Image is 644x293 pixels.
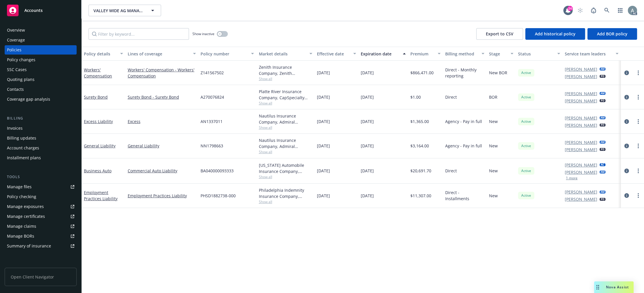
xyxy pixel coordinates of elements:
a: Contacts [5,85,77,94]
div: Market details [259,51,306,57]
div: [US_STATE] Automobile Insurance Company, Mercury Insurance [259,162,312,174]
a: [PERSON_NAME] [565,196,597,202]
a: [PERSON_NAME] [565,66,597,72]
span: Active [520,119,532,124]
a: Manage files [5,182,77,191]
span: AN1337011 [201,118,223,124]
span: VALLEY WIDE AG MANAGEMENT, INC. [93,8,144,14]
div: Policy number [201,51,248,57]
span: $1.00 [410,94,421,100]
span: Active [520,143,532,149]
div: 24 [567,6,573,11]
div: Billing method [445,51,478,57]
div: SSC Cases [7,65,27,74]
div: Installment plans [7,153,41,162]
div: Billing [5,115,77,121]
div: Invoices [7,124,23,133]
button: Effective date [315,47,358,61]
a: Excess [128,118,196,124]
button: 1 more [566,176,578,180]
input: Filter by keyword... [89,28,189,40]
span: Agency - Pay in full [445,118,482,124]
button: Billing method [443,47,487,61]
div: Platte River Insurance Company, CapSpecialty (Berkshire Hathaway) [259,88,312,101]
a: Coverage [5,35,77,45]
span: [DATE] [361,168,374,174]
div: Philadelphia Indemnity Insurance Company, [GEOGRAPHIC_DATA] Insurance Companies [259,187,312,199]
div: Manage certificates [7,212,45,221]
a: Workers' Compensation - Workers' Compensation [128,67,196,79]
div: Policy changes [7,55,35,64]
button: Lines of coverage [125,47,198,61]
a: [PERSON_NAME] [565,91,597,97]
span: Show inactive [192,31,214,36]
a: Manage BORs [5,231,77,241]
span: Open Client Navigator [5,268,77,286]
span: [DATE] [317,193,330,199]
div: Nautilus Insurance Company, Admiral Insurance Group ([PERSON_NAME] Corporation), XPT Specialty [259,113,312,125]
button: Stage [487,47,516,61]
a: Policy checking [5,192,77,201]
a: Manage exposures [5,202,77,211]
a: circleInformation [623,94,630,101]
div: Contacts [7,85,24,94]
span: [DATE] [317,168,330,174]
span: New BOR [489,70,507,76]
a: Account charges [5,143,77,153]
span: Add historical policy [535,31,576,37]
a: Employment Practices Liability [84,190,118,201]
span: [DATE] [317,70,330,76]
button: Expiration date [358,47,408,61]
a: Accounts [5,2,77,19]
a: [PERSON_NAME] [565,169,597,175]
a: Excess Liability [84,119,113,124]
div: Overview [7,26,25,35]
span: Direct - Installments [445,189,484,202]
span: New [489,143,498,149]
div: Analytics hub [5,262,77,268]
a: Summary of insurance [5,241,77,251]
a: Search [601,5,613,16]
button: Status [516,47,562,61]
button: Policy number [198,47,257,61]
div: Effective date [317,51,350,57]
a: Surety Bond [84,94,108,100]
a: circleInformation [623,142,630,149]
a: more [635,94,642,101]
a: more [635,167,642,174]
a: [PERSON_NAME] [565,146,597,153]
a: [PERSON_NAME] [565,162,597,168]
a: Report a Bug [588,5,599,16]
span: Show all [259,125,312,130]
div: Policies [7,45,21,55]
a: Billing updates [5,133,77,143]
span: Direct - Monthly reporting [445,67,484,79]
span: $3,164.00 [410,143,429,149]
span: New [489,118,498,124]
span: $20,691.70 [410,168,431,174]
div: Manage claims [7,222,36,231]
a: [PERSON_NAME] [565,122,597,128]
div: Account charges [7,143,39,153]
div: Status [518,51,554,57]
a: General Liability [128,143,196,149]
span: Accounts [24,8,43,13]
span: Add BOR policy [597,31,627,37]
a: [PERSON_NAME] [565,189,597,195]
div: Expiration date [361,51,399,57]
span: Active [520,168,532,173]
a: circleInformation [623,69,630,76]
a: more [635,69,642,76]
span: [DATE] [361,143,374,149]
span: Agency - Pay in full [445,143,482,149]
div: Manage BORs [7,231,34,241]
div: Lines of coverage [128,51,190,57]
div: Quoting plans [7,75,35,84]
button: Add historical policy [525,28,585,40]
a: Business Auto [84,168,111,173]
span: $866,471.00 [410,70,434,76]
span: [DATE] [361,94,374,100]
div: Nautilus Insurance Company, Admiral Insurance Group ([PERSON_NAME] Corporation), XPT Specialty [259,137,312,149]
a: Employment Practices Liability [128,193,196,199]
